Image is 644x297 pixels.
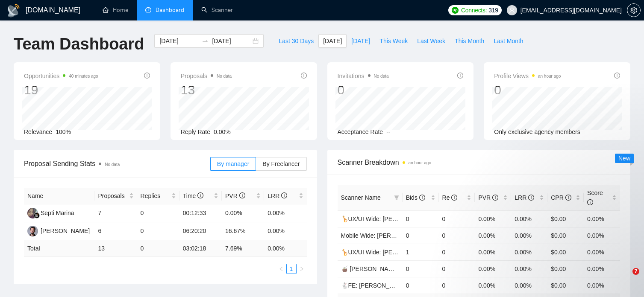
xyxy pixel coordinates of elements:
a: 🐇FE: [PERSON_NAME] [341,282,409,289]
td: 0.00% [584,277,620,294]
span: info-circle [281,192,287,198]
span: swap-right [202,38,209,44]
td: 0.00% [264,204,306,222]
span: Scanner Name [341,194,381,201]
span: filter [394,195,399,200]
td: 0.00% [475,260,511,277]
td: 0 [439,244,475,260]
span: -- [386,128,390,135]
td: 7 [94,204,137,222]
td: 0.00 % [264,240,306,257]
span: No data [217,74,232,79]
button: left [276,264,286,274]
time: 40 minutes ago [69,74,98,79]
td: 0 [439,227,475,244]
span: 7 [632,268,639,275]
span: info-circle [451,195,457,201]
button: Last 30 Days [274,34,318,48]
img: SM [27,208,38,218]
span: 100% [56,128,71,135]
td: 0.00% [475,210,511,227]
button: right [297,264,307,274]
span: info-circle [614,73,620,79]
input: Start date [159,36,198,46]
span: By manager [217,160,249,167]
button: [DATE] [347,34,375,48]
td: 16.67% [222,222,264,240]
td: 0 [403,260,439,277]
td: 0 [137,204,179,222]
div: 13 [181,82,232,98]
span: Dashboard [156,6,184,14]
td: 0 [439,277,475,294]
span: Last Month [494,36,523,46]
td: 0 [403,210,439,227]
span: [DATE] [323,36,342,46]
td: 1 [403,244,439,260]
td: 0.00% [475,244,511,260]
a: 🧉 [PERSON_NAME] | UX/UI Wide: 31/07 - Bid in Range [341,265,493,272]
td: 03:02:18 [179,240,222,257]
span: This Week [379,36,408,46]
td: 0 [439,210,475,227]
span: right [299,266,304,271]
td: 0.00% [584,210,620,227]
td: 0 [439,260,475,277]
span: info-circle [565,195,571,201]
span: Re [442,194,458,201]
span: 319 [488,6,498,15]
td: 0.00% [475,277,511,294]
div: Septi Marina [41,208,74,218]
span: info-circle [419,195,425,201]
iframe: Intercom live chat [615,268,635,288]
span: New [618,155,630,162]
img: logo [7,4,21,17]
span: info-circle [197,192,203,198]
a: Mobile Wide: [PERSON_NAME] [341,232,426,239]
span: info-circle [492,195,498,201]
span: dashboard [145,7,151,13]
td: 0.00% [511,277,547,294]
td: Total [24,240,94,257]
th: Replies [137,188,179,204]
button: This Month [450,34,489,48]
td: 0.00% [222,204,264,222]
h1: Team Dashboard [14,34,144,54]
span: to [202,38,209,44]
span: No data [374,74,389,79]
span: Last 30 Days [279,36,314,46]
span: This Month [455,36,484,46]
span: user [509,7,515,13]
div: 0 [494,82,561,98]
img: gigradar-bm.png [34,213,40,218]
a: setting [627,7,641,14]
span: Proposal Sending Stats [24,158,210,169]
td: $0.00 [547,277,584,294]
time: an hour ago [538,74,561,79]
span: [DATE] [351,36,370,46]
a: SMSepti Marina [27,209,74,216]
td: 6 [94,222,137,240]
li: 1 [286,264,297,274]
span: Reply Rate [181,128,210,135]
span: Bids [406,194,425,201]
li: Previous Page [276,264,286,274]
img: upwork-logo.png [452,7,459,14]
td: 7.69 % [222,240,264,257]
span: info-circle [457,73,463,79]
span: 0.00% [214,128,231,135]
span: Last Week [417,36,445,46]
span: info-circle [587,199,593,205]
span: Replies [141,191,170,201]
td: 00:12:33 [179,204,222,222]
div: 19 [24,82,98,98]
span: info-circle [301,73,307,79]
span: Proposals [98,191,127,201]
span: Opportunities [24,71,98,81]
td: 0 [403,227,439,244]
span: Proposals [181,71,232,81]
a: 🦒UX/UI Wide: [PERSON_NAME] 03/07 quest [341,249,465,256]
td: 0.00% [511,210,547,227]
span: Score [587,189,603,206]
span: Invitations [338,71,389,81]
